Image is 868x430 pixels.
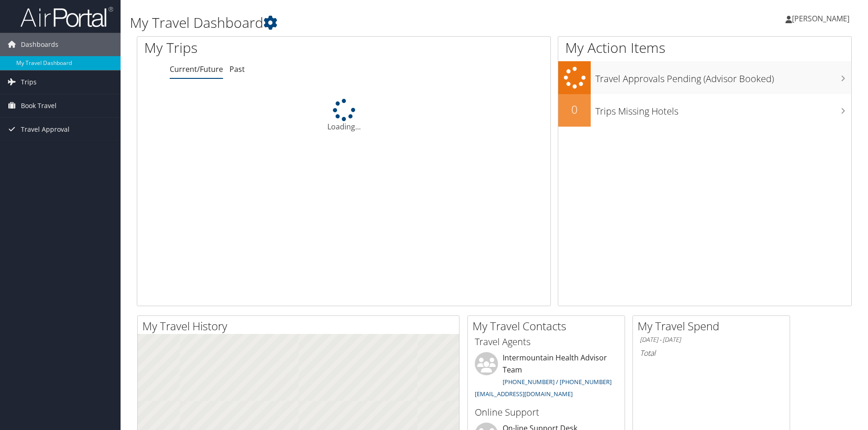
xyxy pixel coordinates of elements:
span: Trips [21,71,37,94]
span: Travel Approval [21,118,70,141]
li: Intermountain Health Advisor Team [470,352,622,402]
h3: Online Support [475,406,618,419]
h2: My Travel Spend [638,318,790,334]
a: Current/Future [170,64,223,74]
span: Book Travel [21,94,57,117]
h6: [DATE] - [DATE] [640,335,783,344]
a: Travel Approvals Pending (Advisor Booked) [558,61,851,94]
a: Past [230,64,245,74]
h1: My Action Items [558,38,851,58]
span: Dashboards [21,33,58,56]
h3: Trips Missing Hotels [595,100,851,118]
a: [PERSON_NAME] [785,5,859,32]
div: Loading... [137,99,550,132]
a: 0Trips Missing Hotels [558,94,851,127]
a: [EMAIL_ADDRESS][DOMAIN_NAME] [475,390,573,398]
span: [PERSON_NAME] [792,13,849,24]
h3: Travel Approvals Pending (Advisor Booked) [595,68,851,85]
h1: My Travel Dashboard [130,13,616,32]
a: [PHONE_NUMBER] / [PHONE_NUMBER] [503,378,612,386]
h2: My Travel History [142,318,459,334]
img: airportal-logo.png [20,6,113,28]
h2: My Travel Contacts [472,318,625,334]
h2: 0 [558,102,591,117]
h6: Total [640,348,783,358]
h1: My Trips [144,38,371,58]
h3: Travel Agents [475,335,618,348]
